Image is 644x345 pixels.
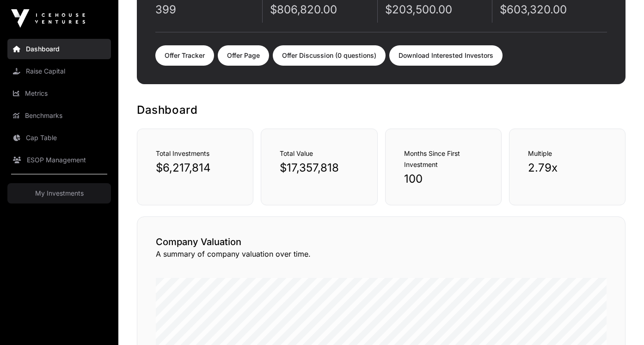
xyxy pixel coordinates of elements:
a: Offer Page [218,45,269,66]
span: Total Value [280,149,313,157]
p: $806,820.00 [270,2,377,17]
img: Icehouse Ventures Logo [11,9,85,28]
p: $203,500.00 [385,2,492,17]
p: $17,357,818 [280,160,358,175]
h2: Company Valuation [156,235,607,248]
a: Download Interested Investors [389,45,503,66]
p: 399 [155,2,262,17]
p: 2.79x [528,160,607,175]
span: Total Investments [156,149,209,157]
a: Raise Capital [7,61,111,81]
a: Offer Discussion (0 questions) [273,45,386,66]
p: $6,217,814 [156,160,234,175]
span: Months Since First Investment [404,149,460,168]
a: My Investments [7,183,111,203]
a: ESOP Management [7,150,111,170]
p: $603,320.00 [500,2,607,17]
p: 100 [404,172,483,186]
a: Offer Tracker [155,45,214,66]
h1: Dashboard [137,103,626,117]
p: A summary of company valuation over time. [156,248,607,259]
a: Benchmarks [7,105,111,126]
a: Metrics [7,83,111,104]
iframe: Chat Widget [598,301,644,345]
span: Multiple [528,149,552,157]
a: Cap Table [7,128,111,148]
a: Dashboard [7,39,111,59]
